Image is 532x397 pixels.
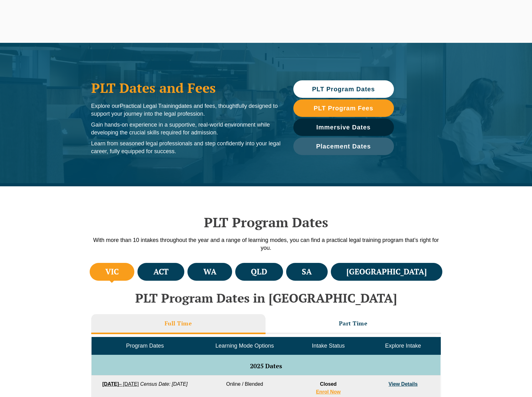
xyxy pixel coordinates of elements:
[203,267,216,277] h4: WA
[250,362,282,370] span: 2025 Dates
[316,143,371,149] span: Placement Dates
[216,343,274,349] span: Learning Mode Options
[312,343,345,349] span: Intake Status
[165,320,192,327] h3: Full Time
[293,118,394,136] a: Immersive Dates
[91,121,281,137] p: Gain hands-on experience in a supportive, real-world environment while developing the crucial ski...
[312,86,375,92] span: PLT Program Dates
[120,103,178,109] span: Practical Legal Training
[346,267,427,277] h4: [GEOGRAPHIC_DATA]
[251,267,267,277] h4: QLD
[126,343,164,349] span: Program Dates
[140,381,188,387] em: Census Date: [DATE]
[389,381,418,387] a: View Details
[320,381,336,387] span: Closed
[91,102,281,118] p: Explore our dates and fees, thoughtfully designed to support your journey into the legal profession.
[91,140,281,155] p: Learn from seasoned legal professionals and step confidently into your legal career, fully equipp...
[339,320,368,327] h3: Part Time
[316,389,341,394] a: Enrol Now
[293,138,394,155] a: Placement Dates
[302,267,312,277] h4: SA
[314,105,373,111] span: PLT Program Fees
[88,214,444,230] h2: PLT Program Dates
[91,80,281,96] h1: PLT Dates and Fees
[293,99,394,117] a: PLT Program Fees
[88,236,444,252] p: With more than 10 intakes throughout the year and a range of learning modes, you can find a pract...
[316,124,371,130] span: Immersive Dates
[293,80,394,98] a: PLT Program Dates
[102,381,139,387] a: [DATE]– [DATE]
[105,267,119,277] h4: VIC
[153,267,169,277] h4: ACT
[385,343,421,349] span: Explore Intake
[88,291,444,305] h2: PLT Program Dates in [GEOGRAPHIC_DATA]
[102,381,119,387] strong: [DATE]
